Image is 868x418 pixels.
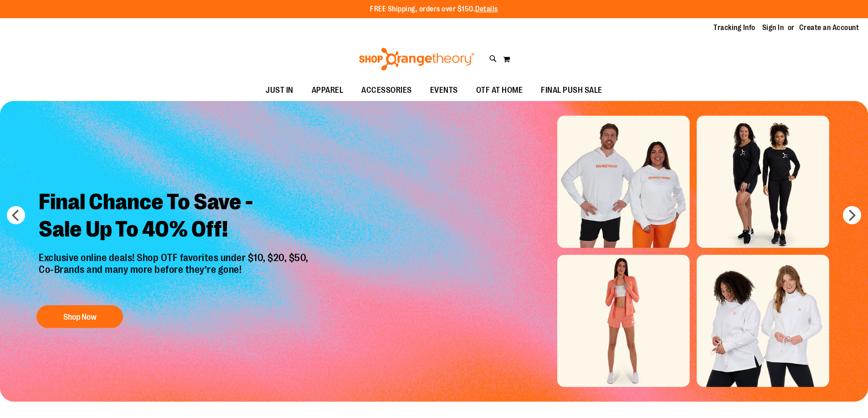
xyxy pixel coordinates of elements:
a: Final Chance To Save -Sale Up To 40% Off! Exclusive online deals! Shop OTF favorites under $10, $... [32,181,318,333]
a: Details [475,5,498,13]
a: FINAL PUSH SALE [532,80,611,101]
button: next [843,206,861,224]
button: prev [7,206,25,224]
a: Tracking Info [714,23,755,33]
span: APPAREL [312,80,344,101]
a: ACCESSORIES [352,80,421,101]
a: JUST IN [257,80,303,101]
span: OTF AT HOME [476,80,523,101]
h2: Final Chance To Save - Sale Up To 40% Off! [32,181,318,252]
a: Sign In [762,23,784,33]
img: Shop Orangetheory [358,48,476,71]
a: Create an Account [799,23,859,33]
span: JUST IN [266,80,293,101]
span: FINAL PUSH SALE [541,80,602,101]
p: Exclusive online deals! Shop OTF favorites under $10, $20, $50, Co-Brands and many more before th... [32,252,318,297]
p: FREE Shipping, orders over $150. [370,4,498,15]
button: Shop Now [36,305,123,328]
span: ACCESSORIES [361,80,412,101]
span: EVENTS [430,80,458,101]
a: OTF AT HOME [467,80,532,101]
a: EVENTS [421,80,467,101]
a: APPAREL [303,80,353,101]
